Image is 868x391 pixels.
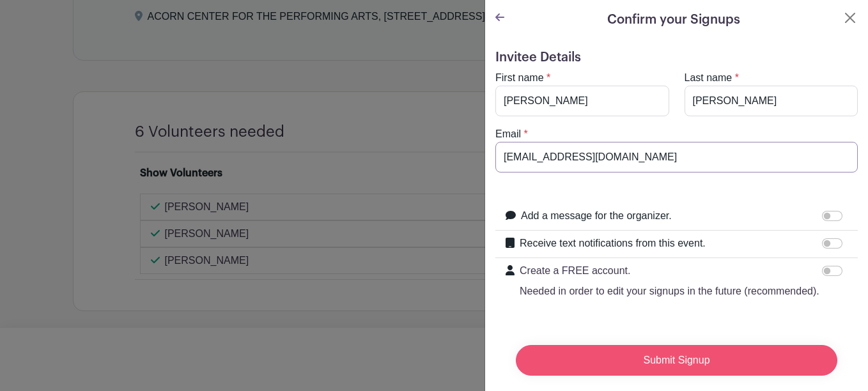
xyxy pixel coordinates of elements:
label: Email [495,126,521,142]
label: Add a message for the organizer. [521,208,672,224]
label: First name [495,70,544,86]
label: Last name [685,70,732,86]
h5: Confirm your Signups [607,10,740,29]
p: Needed in order to edit your signups in the future (recommended). [520,284,819,299]
h5: Invitee Details [495,50,858,65]
label: Receive text notifications from this event. [520,236,706,251]
input: Submit Signup [516,345,837,376]
button: Close [842,10,858,26]
p: Create a FREE account. [520,263,819,279]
